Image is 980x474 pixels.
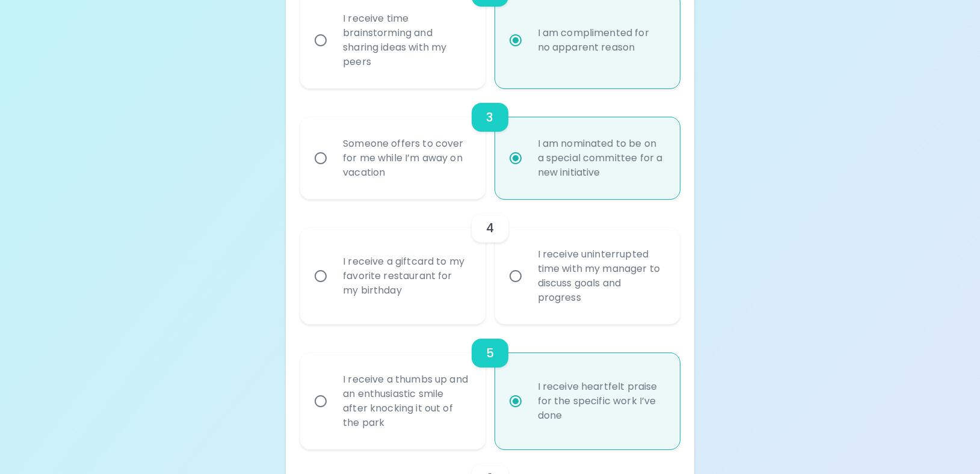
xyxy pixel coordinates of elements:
div: I am nominated to be on a special committee for a new initiative [528,122,673,194]
h6: 4 [486,218,494,238]
div: I receive uninterrupted time with my manager to discuss goals and progress [528,233,673,319]
div: I receive heartfelt praise for the specific work I’ve done [528,365,673,437]
div: I receive a thumbs up and an enthusiastic smile after knocking it out of the park [333,358,478,445]
div: I am complimented for no apparent reason [528,11,673,69]
h6: 3 [486,108,493,127]
h6: 5 [486,343,494,363]
div: Someone offers to cover for me while I’m away on vacation [333,122,478,194]
div: choice-group-check [300,324,680,449]
div: I receive a giftcard to my favorite restaurant for my birthday [333,240,478,312]
div: choice-group-check [300,88,680,199]
div: choice-group-check [300,199,680,324]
